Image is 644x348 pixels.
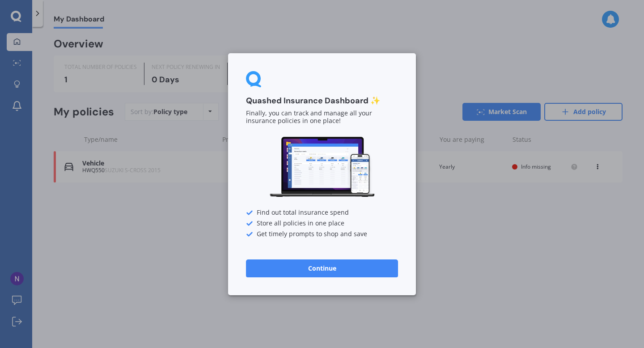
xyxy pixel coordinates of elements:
div: Store all policies in one place [246,220,398,227]
div: Find out total insurance spend [246,209,398,216]
img: Dashboard [268,136,376,199]
button: Continue [246,259,398,277]
h3: Quashed Insurance Dashboard ✨ [246,96,398,106]
p: Finally, you can track and manage all your insurance policies in one place! [246,110,398,125]
div: Get timely prompts to shop and save [246,230,398,238]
